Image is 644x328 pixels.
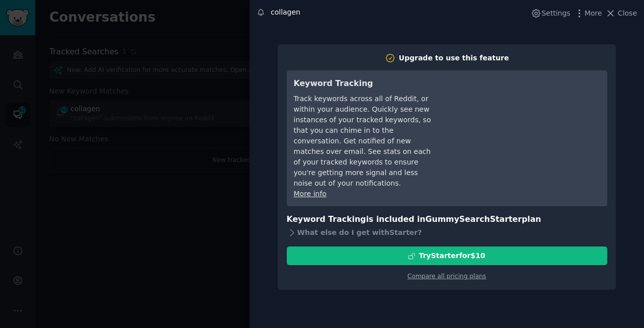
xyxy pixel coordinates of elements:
h3: Keyword Tracking is included in plan [287,213,607,226]
a: More info [294,190,327,198]
div: Try Starter for $10 [419,251,485,261]
div: Track keywords across all of Reddit, or within your audience. Quickly see new instances of your t... [294,94,435,189]
span: Close [618,8,637,19]
button: More [574,8,602,19]
span: Settings [541,8,570,19]
span: More [585,8,602,19]
button: Close [605,8,637,19]
div: What else do I get with Starter ? [287,225,607,239]
span: GummySearch Starter [426,214,522,224]
a: Compare all pricing plans [408,273,486,280]
button: TryStarterfor$10 [287,247,607,265]
h3: Keyword Tracking [294,77,435,90]
div: collagen [271,7,300,18]
iframe: YouTube video player [449,77,600,153]
div: Upgrade to use this feature [399,53,509,63]
button: Settings [531,8,570,19]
